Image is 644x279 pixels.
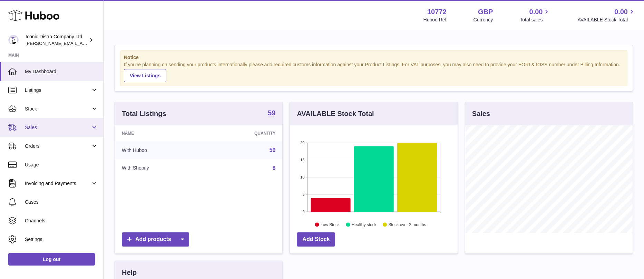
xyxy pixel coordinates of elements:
[520,7,550,23] a: 0.00 Total sales
[577,17,636,23] span: AVAILABLE Stock Total
[122,268,137,277] h3: Help
[25,236,98,243] span: Settings
[301,141,305,145] text: 20
[124,61,624,82] div: If you're planning on sending your products internationally please add required customs informati...
[25,124,91,131] span: Sales
[25,143,91,150] span: Orders
[115,125,205,141] th: Name
[122,232,189,247] a: Add products
[321,222,340,227] text: Low Stock
[301,175,305,179] text: 10
[297,232,335,247] a: Add Stock
[472,109,490,118] h3: Sales
[297,109,374,118] h3: AVAILABLE Stock Total
[25,218,98,224] span: Channels
[26,40,138,46] span: [PERSON_NAME][EMAIL_ADDRESS][DOMAIN_NAME]
[423,17,447,23] div: Huboo Ref
[25,199,98,205] span: Cases
[272,165,275,171] a: 8
[25,162,98,168] span: Usage
[577,7,636,23] a: 0.00 AVAILABLE Stock Total
[427,7,447,17] strong: 10772
[25,68,98,75] span: My Dashboard
[478,7,493,17] strong: GBP
[268,109,275,116] strong: 59
[205,125,283,141] th: Quantity
[474,17,493,23] div: Currency
[614,7,628,17] span: 0.00
[303,210,305,214] text: 0
[115,159,205,177] td: With Shopify
[8,253,95,266] a: Log out
[124,69,166,82] a: View Listings
[268,109,275,118] a: 59
[26,33,88,47] div: Iconic Distro Company Ltd
[124,54,624,61] strong: Notice
[301,158,305,162] text: 15
[25,180,91,187] span: Invoicing and Payments
[25,87,91,94] span: Listings
[520,17,550,23] span: Total sales
[270,147,276,153] a: 59
[8,35,19,45] img: paul@iconicdistro.com
[352,222,377,227] text: Healthy stock
[529,7,543,17] span: 0.00
[25,106,91,112] span: Stock
[303,192,305,196] text: 5
[115,141,205,159] td: With Huboo
[122,109,166,118] h3: Total Listings
[389,222,426,227] text: Stock over 2 months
